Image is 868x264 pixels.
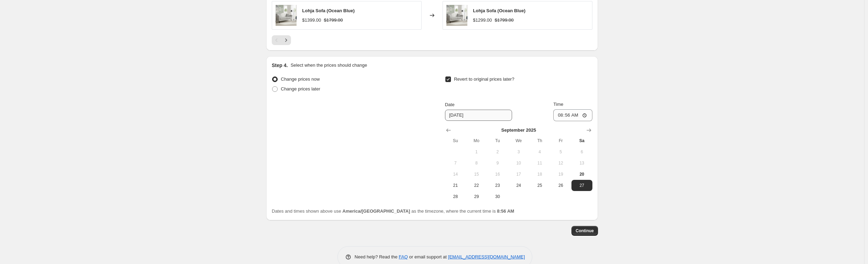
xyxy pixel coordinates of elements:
[469,149,484,155] span: 1
[508,146,529,157] button: Wednesday September 3 2025
[571,146,592,157] button: Saturday September 6 2025
[511,160,526,166] span: 10
[448,194,463,199] span: 28
[553,171,568,177] span: 19
[553,183,568,188] span: 26
[466,157,487,169] button: Monday September 8 2025
[511,183,526,188] span: 24
[574,160,590,166] span: 13
[469,160,484,166] span: 8
[553,149,568,155] span: 5
[454,76,515,82] span: Revert to original prices later?
[445,110,512,121] input: 9/20/2025
[272,62,288,69] h2: Step 4.
[324,17,343,23] span: $1799.00
[529,135,550,146] th: Thursday
[445,191,466,202] button: Sunday September 28 2025
[495,17,513,23] span: $1799.00
[445,180,466,191] button: Sunday September 21 2025
[490,183,505,188] span: 23
[355,254,399,259] span: Need help? Read the
[550,169,571,180] button: Friday September 19 2025
[529,169,550,180] button: Thursday September 18 2025
[408,254,448,259] span: or email support at
[532,183,547,188] span: 25
[281,86,320,91] span: Change prices later
[529,157,550,169] button: Thursday September 11 2025
[448,183,463,188] span: 21
[553,138,568,144] span: Fr
[487,191,508,202] button: Tuesday September 30 2025
[571,157,592,169] button: Saturday September 13 2025
[487,157,508,169] button: Tuesday September 9 2025
[511,138,526,144] span: We
[550,146,571,157] button: Friday September 5 2025
[487,180,508,191] button: Tuesday September 23 2025
[571,226,598,236] button: Continue
[446,5,467,26] img: LohjaSofaHarborGrey_80x.png
[550,157,571,169] button: Friday September 12 2025
[529,180,550,191] button: Thursday September 25 2025
[469,183,484,188] span: 22
[553,160,568,166] span: 12
[532,171,547,177] span: 18
[571,180,592,191] button: Saturday September 27 2025
[469,138,484,144] span: Mo
[445,157,466,169] button: Sunday September 7 2025
[399,254,408,259] a: FAQ
[508,169,529,180] button: Wednesday September 17 2025
[550,180,571,191] button: Friday September 26 2025
[532,149,547,155] span: 4
[511,171,526,177] span: 17
[445,102,454,107] span: Date
[490,194,505,199] span: 30
[487,135,508,146] th: Tuesday
[508,180,529,191] button: Wednesday September 24 2025
[532,160,547,166] span: 11
[448,254,525,259] a: [EMAIL_ADDRESS][DOMAIN_NAME]
[445,135,466,146] th: Sunday
[574,183,590,188] span: 27
[576,228,594,234] span: Continue
[487,146,508,157] button: Tuesday September 2 2025
[469,194,484,199] span: 29
[490,138,505,144] span: Tu
[281,35,291,45] button: Next
[529,146,550,157] button: Thursday September 4 2025
[302,17,321,23] span: $1399.00
[571,135,592,146] th: Saturday
[466,191,487,202] button: Monday September 29 2025
[490,160,505,166] span: 9
[574,138,590,144] span: Sa
[553,102,563,107] span: Time
[466,180,487,191] button: Monday September 22 2025
[469,171,484,177] span: 15
[574,149,590,155] span: 6
[272,208,514,214] span: Dates and times shown above use as the timezone, where the current time is
[508,135,529,146] th: Wednesday
[511,149,526,155] span: 3
[574,171,590,177] span: 20
[444,125,453,135] button: Show previous month, August 2025
[553,109,592,121] input: 12:00
[448,138,463,144] span: Su
[550,135,571,146] th: Friday
[532,138,547,144] span: Th
[473,8,525,13] span: Lohja Sofa (Ocean Blue)
[448,171,463,177] span: 14
[490,171,505,177] span: 16
[291,62,367,69] p: Select when the prices should change
[497,208,514,214] b: 8:56 AM
[571,169,592,180] button: Today Saturday September 20 2025
[487,169,508,180] button: Tuesday September 16 2025
[490,149,505,155] span: 2
[466,146,487,157] button: Monday September 1 2025
[466,169,487,180] button: Monday September 15 2025
[445,169,466,180] button: Sunday September 14 2025
[342,208,410,214] b: America/[GEOGRAPHIC_DATA]
[584,125,594,135] button: Show next month, October 2025
[466,135,487,146] th: Monday
[281,76,320,82] span: Change prices now
[448,160,463,166] span: 7
[272,35,291,45] nav: Pagination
